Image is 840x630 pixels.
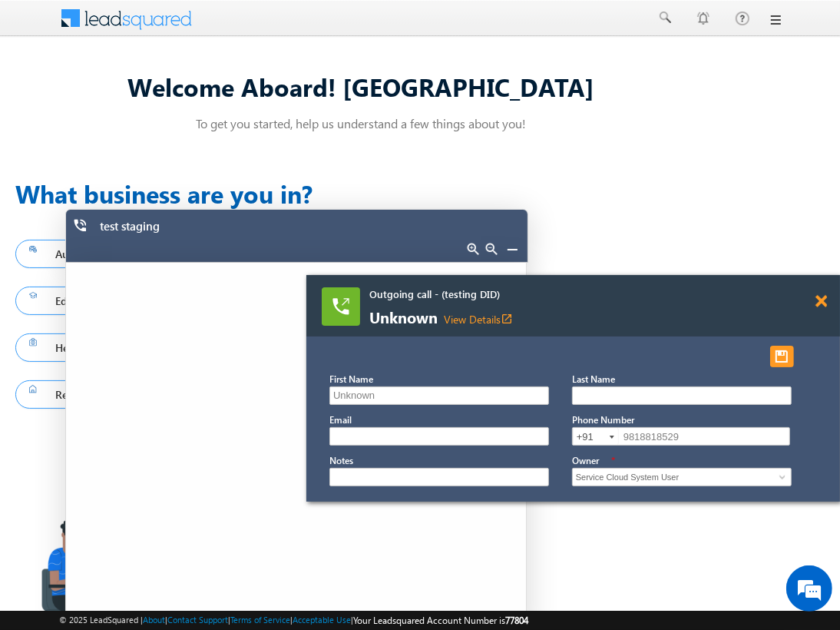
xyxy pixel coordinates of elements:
label: Email [329,414,352,426]
span: Healthcare [29,337,113,358]
div: Welcome Aboard! [GEOGRAPHIC_DATA] [15,70,706,103]
span: Outgoing call - (testing DID) [369,287,738,301]
textarea: Type your message and hit 'Enter' [20,142,280,460]
div: test staging [100,219,458,240]
a: Minimize [506,243,518,255]
a: Terms of Service [230,615,290,625]
i: View Details [501,313,513,325]
input: Type to Search [572,468,792,486]
label: Last Name [572,373,615,385]
span: Automotive [29,244,117,264]
label: Owner [572,455,599,466]
div: Chat with us now [80,81,258,101]
a: Decrease [485,243,498,255]
span: Real Estate [29,384,114,405]
label: Phone Number [572,414,634,426]
label: First Name [329,373,373,385]
span: 77804 [505,615,528,626]
a: View Detailsopen_in_new [444,312,513,327]
img: d_60004797649_company_0_60004797649 [26,81,64,101]
a: Acceptable Use [293,615,351,625]
a: Show All Items [771,469,790,485]
em: Start Chat [209,473,279,494]
span: Unknown [369,310,738,327]
p: To get you started, help us understand a few things about you! [15,115,706,131]
span: Education [29,290,109,311]
a: Contact Support [167,615,228,625]
button: Save and Dispose [770,346,794,367]
span: © 2025 LeadSquared | | | | | [59,613,528,628]
label: Notes [329,455,353,466]
div: Minimize live chat window [252,8,289,45]
a: About [143,615,165,625]
span: Your Leadsquared Account Number is [353,615,528,626]
a: Increase [467,243,479,255]
h3: What business are you in? [15,175,369,212]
